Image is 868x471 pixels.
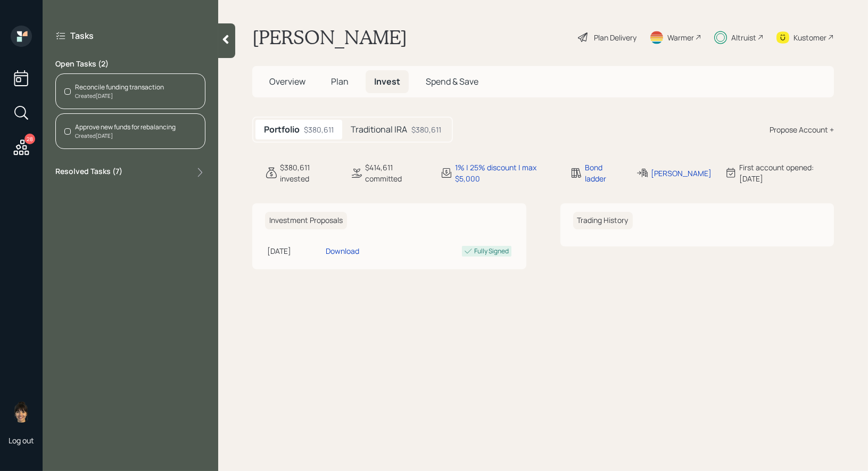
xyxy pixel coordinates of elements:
[455,162,558,184] div: 1% | 25% discount | max $5,000
[75,92,164,100] div: Created [DATE]
[55,59,205,69] label: Open Tasks ( 2 )
[351,125,407,135] h5: Traditional IRA
[651,168,712,179] div: [PERSON_NAME]
[75,132,176,140] div: Created [DATE]
[739,162,834,184] div: First account opened: [DATE]
[426,76,478,87] span: Spend & Save
[11,401,32,423] img: treva-nostdahl-headshot.png
[24,134,35,144] div: 28
[770,124,834,135] div: Propose Account +
[594,32,636,43] div: Plan Delivery
[70,30,94,42] label: Tasks
[269,76,305,87] span: Overview
[55,166,122,179] label: Resolved Tasks ( 7 )
[475,246,509,256] div: Fully Signed
[573,212,633,229] h6: Trading History
[365,162,427,184] div: $414,611 committed
[265,212,347,229] h6: Investment Proposals
[264,125,300,135] h5: Portfolio
[585,162,623,184] div: Bond ladder
[252,26,407,49] h1: [PERSON_NAME]
[374,76,400,87] span: Invest
[731,32,756,43] div: Altruist
[331,76,349,87] span: Plan
[75,122,176,132] div: Approve new funds for rebalancing
[267,245,321,257] div: [DATE]
[75,82,164,92] div: Reconcile funding transaction
[793,32,826,43] div: Kustomer
[280,162,337,184] div: $380,611 invested
[326,245,359,257] div: Download
[411,124,441,135] div: $380,611
[9,435,34,445] div: Log out
[304,124,334,135] div: $380,611
[667,32,694,43] div: Warmer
